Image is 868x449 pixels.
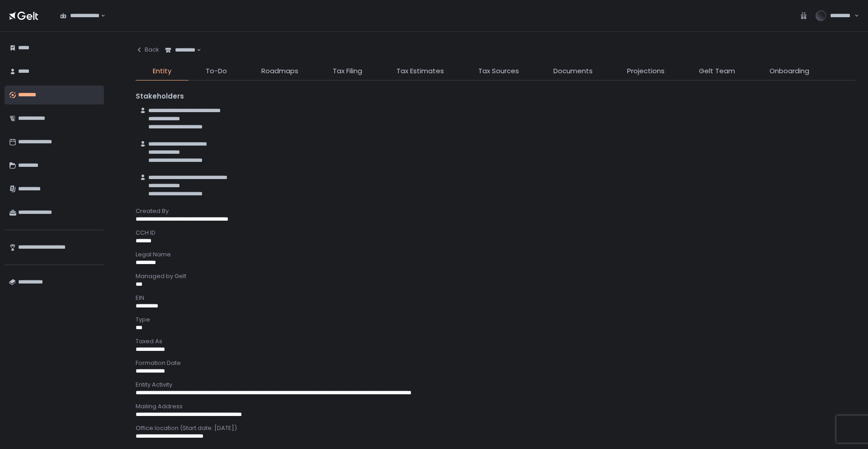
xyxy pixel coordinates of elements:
span: Documents [553,66,593,76]
span: Roadmaps [261,66,298,76]
span: Gelt Team [699,66,735,76]
div: Search for option [159,41,201,60]
span: Tax Filing [333,66,362,76]
div: Type [136,316,855,324]
button: Back [136,41,159,59]
div: Office location (Start date: [DATE]) [136,424,855,432]
div: Search for option [54,6,105,25]
span: Onboarding [769,66,809,76]
div: Managed by Gelt [136,272,855,280]
input: Search for option [195,46,196,55]
div: Created By [136,207,855,215]
div: Entity Activity [136,381,855,389]
div: EIN [136,294,855,302]
div: Formation Date [136,359,855,367]
div: Back [136,46,159,54]
span: Entity [153,66,171,76]
span: Projections [627,66,665,76]
div: Legal Name [136,250,855,259]
div: CCH ID [136,229,855,237]
span: Tax Sources [478,66,519,76]
div: Taxed As [136,337,855,345]
span: Tax Estimates [396,66,444,76]
span: To-Do [206,66,227,76]
div: Stakeholders [136,91,855,102]
div: Mailing Address [136,402,855,411]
